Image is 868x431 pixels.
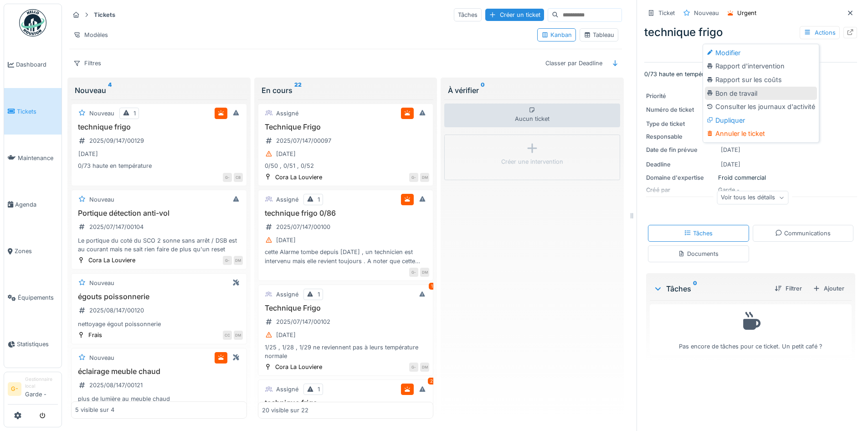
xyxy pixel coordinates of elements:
[223,331,232,340] div: CC
[420,363,429,372] div: DM
[75,123,243,131] h3: technique frigo
[420,268,429,277] div: DM
[485,9,544,21] div: Créer un ticket
[88,256,135,265] div: Cora La Louviere
[276,385,298,394] div: Assigné
[705,46,817,60] div: Modifier
[262,304,430,312] h3: Technique Frigo
[656,308,846,351] div: Pas encore de tâches pour ce ticket. Un petit café ?
[809,282,848,295] div: Ajouter
[262,248,430,265] div: cette Alarme tombe depuis [DATE] , un technicien est intervenu mais elle revient toujours . A not...
[108,85,112,96] sup: 4
[90,10,119,19] strong: Tickets
[318,290,320,299] div: 1
[262,85,430,96] div: En cours
[25,376,58,402] li: Garde -
[694,9,719,17] div: Nouveau
[19,9,46,36] img: Badge_color-CXgf-gQk.svg
[75,320,243,328] div: nettoyage égout poissonnerie
[276,236,296,244] div: [DATE]
[78,150,98,158] div: [DATE]
[428,378,435,384] div: 2
[276,331,296,339] div: [DATE]
[584,31,614,39] div: Tableau
[644,24,857,41] div: technique frigo
[75,292,243,301] h3: égouts poissonnerie
[409,363,418,372] div: G-
[75,209,243,218] h3: Portique détection anti-vol
[705,100,817,114] div: Consulter les journaux d'activité
[678,249,719,258] div: Documents
[705,87,817,100] div: Bon de travail
[541,57,606,70] div: Classer par Deadline
[89,136,144,145] div: 2025/09/147/00129
[646,160,714,169] div: Deadline
[69,57,105,70] div: Filtres
[15,247,58,255] span: Zones
[646,119,714,128] div: Type de ticket
[481,85,485,96] sup: 0
[262,399,430,407] h3: technique frigo
[75,367,243,376] h3: éclairage meuble chaud
[223,256,232,265] div: G-
[75,236,243,254] div: Le portique du coté du SCO 2 sonne sans arrêt / DSB est au courant mais ne sait rien faire de plu...
[134,109,136,118] div: 1
[234,331,243,340] div: DM
[409,173,418,182] div: G-
[8,382,21,396] li: G-
[276,109,298,118] div: Assigné
[420,173,429,182] div: DM
[75,161,243,170] div: 0/73 haute en température
[653,283,767,294] div: Tâches
[771,282,806,295] div: Filtrer
[721,160,740,169] div: [DATE]
[448,85,616,96] div: À vérifier
[17,340,58,348] span: Statistiques
[276,195,298,204] div: Assigné
[276,150,296,158] div: [DATE]
[646,173,714,182] div: Domaine d'expertise
[276,290,298,299] div: Assigné
[717,191,788,204] div: Voir tous les détails
[234,256,243,265] div: DM
[262,406,308,415] div: 20 visible sur 22
[17,107,58,116] span: Tickets
[275,363,322,371] div: Cora La Louviere
[721,145,740,154] div: [DATE]
[89,306,144,315] div: 2025/08/147/00120
[276,136,331,145] div: 2025/07/147/00097
[318,195,320,204] div: 1
[262,123,430,131] h3: Technique Frigo
[646,173,855,182] div: Froid commercial
[693,283,697,294] sup: 0
[75,85,243,96] div: Nouveau
[262,161,430,170] div: 0/50 , 0/51 , 0/52
[16,60,58,69] span: Dashboard
[429,283,435,290] div: 1
[223,173,232,182] div: G-
[262,209,430,218] h3: technique frigo 0/86
[705,114,817,127] div: Dupliquer
[775,229,831,238] div: Communications
[705,59,817,73] div: Rapport d'intervention
[541,31,572,39] div: Kanban
[646,92,714,100] div: Priorité
[75,406,114,415] div: 5 visible sur 4
[705,127,817,140] div: Annuler le ticket
[276,317,330,326] div: 2025/07/147/00102
[318,385,320,394] div: 1
[646,132,855,141] div: [PERSON_NAME]
[18,293,58,302] span: Équipements
[705,73,817,87] div: Rapport sur les coûts
[275,173,322,182] div: Cora La Louviere
[646,132,714,141] div: Responsable
[800,26,840,39] div: Actions
[454,8,482,21] div: Tâches
[89,279,114,287] div: Nouveau
[15,200,58,209] span: Agenda
[88,331,102,339] div: Frais
[75,395,243,403] div: plus de lumière au meuble chaud
[89,381,143,389] div: 2025/08/147/00121
[18,154,58,162] span: Maintenance
[89,195,114,204] div: Nouveau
